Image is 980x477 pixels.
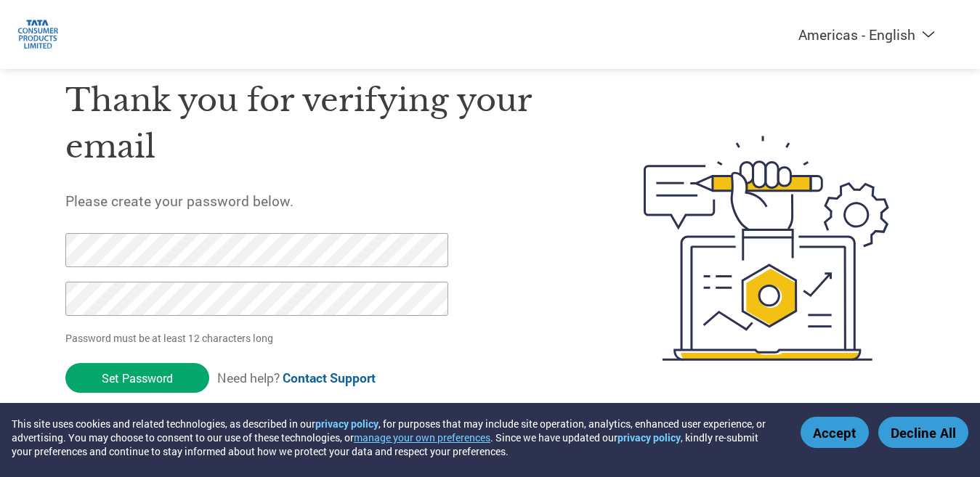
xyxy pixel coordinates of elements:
[65,363,209,393] input: Set Password
[617,431,681,444] a: privacy policy
[65,192,575,210] h5: Please create your password below.
[217,370,376,386] span: Need help?
[12,417,779,458] div: This site uses cookies and related technologies, as described in our , for purposes that may incl...
[18,15,58,54] img: Tata Consumer Products Ltd.
[354,431,490,444] button: manage your own preferences
[65,330,453,346] p: Password must be at least 12 characters long
[283,370,376,386] a: Contact Support
[65,77,575,171] h1: Thank you for verifying your email
[801,417,869,448] button: Accept
[315,417,378,431] a: privacy policy
[617,56,915,441] img: create-password
[878,417,968,448] button: Decline All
